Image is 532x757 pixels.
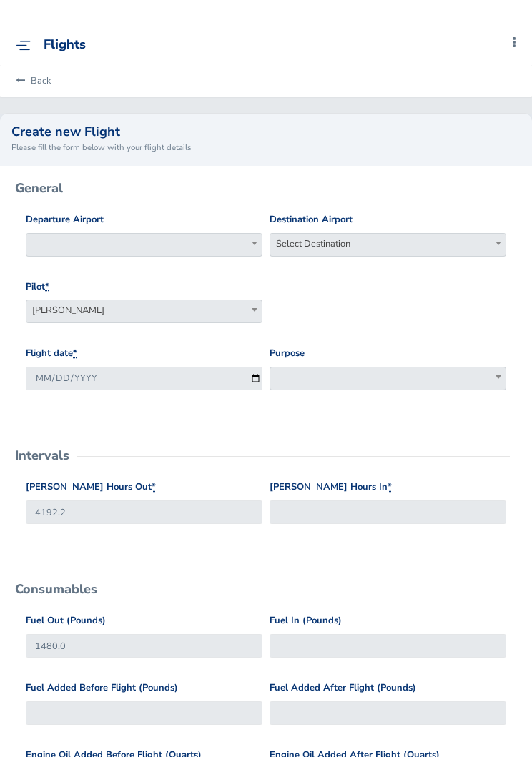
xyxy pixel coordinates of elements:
[270,233,506,257] span: Select Destination
[26,613,106,628] label: Fuel Out (Pounds)
[26,346,77,361] label: Flight date
[26,212,104,227] label: Departure Airport
[11,141,521,154] small: Please fill the form below with your flight details
[11,125,521,138] h2: Create new Flight
[26,480,156,495] label: [PERSON_NAME] Hours Out
[45,280,49,293] abbr: required
[15,182,63,194] h2: General
[270,480,392,495] label: [PERSON_NAME] Hours In
[388,480,392,493] abbr: required
[16,40,31,51] img: menu_img
[270,346,305,361] label: Purpose
[11,65,51,97] a: Back
[26,300,262,323] span: Luke Frank
[15,583,97,595] h2: Consumables
[26,279,49,295] label: Pilot
[270,613,342,628] label: Fuel In (Pounds)
[15,449,69,462] h2: Intervals
[73,347,77,360] abbr: required
[26,300,262,320] span: Luke Frank
[270,234,506,254] span: Select Destination
[270,681,416,696] label: Fuel Added After Flight (Pounds)
[26,681,178,696] label: Fuel Added Before Flight (Pounds)
[152,480,156,493] abbr: required
[44,37,86,53] div: Flights
[270,212,353,227] label: Destination Airport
